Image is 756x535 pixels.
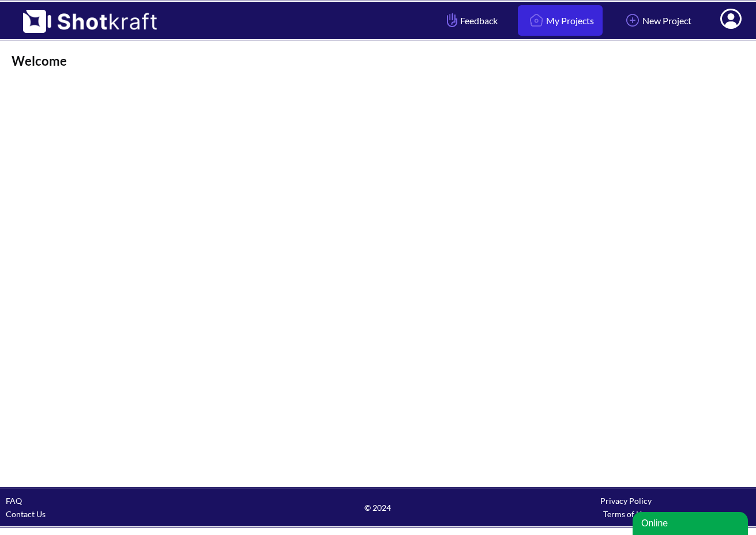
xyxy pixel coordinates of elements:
div: Terms of Use [502,507,750,521]
a: New Project [614,5,700,36]
span: © 2024 [254,501,502,514]
img: Home Icon [526,10,546,30]
img: Hand Icon [444,10,460,30]
a: Contact Us [6,509,46,519]
div: Welcome [12,52,744,70]
a: My Projects [518,5,603,36]
div: Privacy Policy [502,494,750,507]
img: Add Icon [623,10,642,30]
a: FAQ [6,496,22,506]
span: Feedback [444,14,498,27]
iframe: chat widget [633,510,750,535]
